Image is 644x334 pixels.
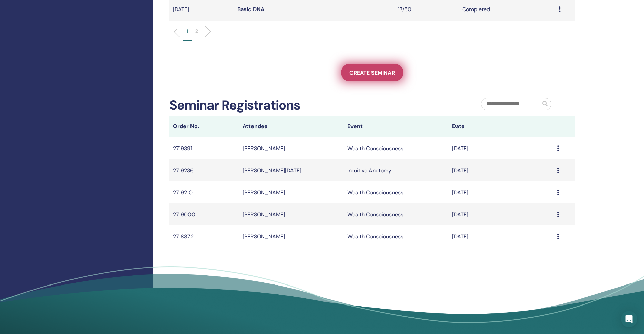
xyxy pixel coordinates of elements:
[187,27,188,35] p: 1
[449,116,554,137] th: Date
[449,203,554,225] td: [DATE]
[349,69,395,76] span: Create seminar
[449,181,554,203] td: [DATE]
[344,181,449,203] td: Wealth Consciousness
[169,116,239,137] th: Order No.
[169,137,239,159] td: 2719391
[449,137,554,159] td: [DATE]
[344,137,449,159] td: Wealth Consciousness
[341,64,403,81] a: Create seminar
[237,6,264,13] a: Basic DNA
[169,98,300,113] h2: Seminar Registrations
[239,137,344,159] td: [PERSON_NAME]
[449,225,554,248] td: [DATE]
[195,27,198,35] p: 2
[169,181,239,203] td: 2719210
[344,116,449,137] th: Event
[344,225,449,248] td: Wealth Consciousness
[239,225,344,248] td: [PERSON_NAME]
[169,203,239,225] td: 2719000
[449,159,554,181] td: [DATE]
[621,311,637,327] div: Open Intercom Messenger
[344,203,449,225] td: Wealth Consciousness
[344,159,449,181] td: Intuitive Anatomy
[239,181,344,203] td: [PERSON_NAME]
[239,203,344,225] td: [PERSON_NAME]
[169,159,239,181] td: 2719236
[169,225,239,248] td: 2718872
[239,116,344,137] th: Attendee
[239,159,344,181] td: [PERSON_NAME][DATE]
